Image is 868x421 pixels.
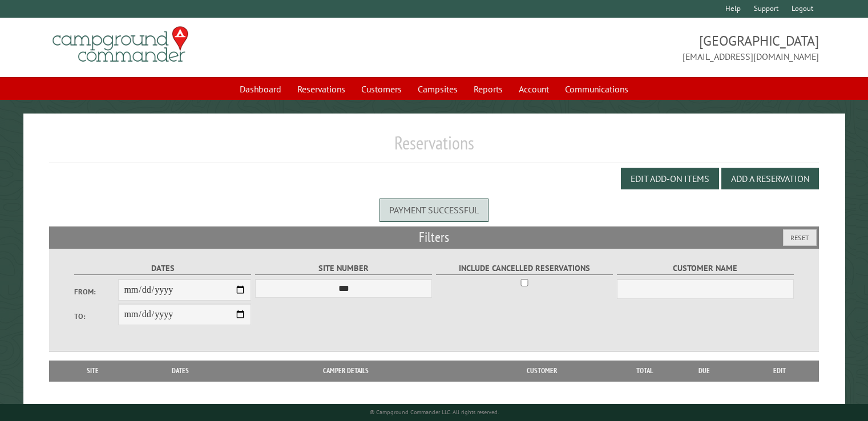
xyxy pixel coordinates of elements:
th: Due [668,361,741,381]
button: Add a Reservation [721,168,819,189]
a: Dashboard [233,78,288,100]
label: Customer Name [617,262,794,275]
a: Reports [467,78,510,100]
th: Total [622,361,668,381]
th: Edit [741,361,819,381]
a: Customers [354,78,409,100]
th: Dates [131,361,230,381]
h2: Filters [49,226,819,248]
span: [GEOGRAPHIC_DATA] [EMAIL_ADDRESS][DOMAIN_NAME] [434,31,819,63]
a: Communications [558,78,635,100]
label: From: [74,286,119,297]
a: Account [512,78,556,100]
th: Camper Details [230,361,462,381]
button: Reset [783,229,817,246]
label: Site Number [255,262,433,275]
label: Include Cancelled Reservations [436,262,613,275]
a: Reservations [290,78,352,100]
label: Dates [74,262,252,275]
img: Campground Commander [49,22,192,67]
small: © Campground Commander LLC. All rights reserved. [370,408,499,416]
label: To: [74,311,119,322]
a: Campsites [411,78,465,100]
div: Payment successful [380,199,488,221]
h1: Reservations [49,132,819,163]
th: Site [55,361,131,381]
button: Edit Add-on Items [621,168,719,189]
th: Customer [462,361,622,381]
